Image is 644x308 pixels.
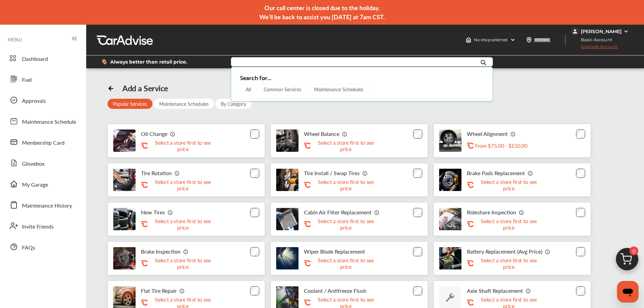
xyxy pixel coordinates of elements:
[6,175,79,193] a: My Garage
[623,29,629,34] img: WGsFRI8htEPBVLJbROoPRyZpYNWhNONpIPPETTm6eUC0GeLEiAAAAAElFTkSuQmCC
[466,37,471,43] img: header-home-logo.8d720a4f.svg
[22,243,35,252] span: FAQs
[6,238,79,256] a: FAQs
[617,281,639,303] iframe: Button to launch messaging window
[22,160,45,168] span: Glovebox
[110,60,187,64] span: Always better than retail price.
[510,37,516,43] img: header-down-arrow.9dd2ce7d.svg
[22,181,48,189] span: My Garage
[6,133,79,151] a: Membership Card
[629,246,638,255] span: 0
[572,36,617,43] span: Basic Account
[240,84,257,95] a: All
[611,245,643,277] img: cart_icon.3d0951e8.svg
[102,59,107,65] img: dollor_label_vector.a70140d1.svg
[22,55,48,64] span: Dashboard
[6,196,79,214] a: Maintenance History
[526,37,532,43] img: location_vector.a44bc228.svg
[22,222,54,231] span: Invite Friends
[6,49,79,67] a: Dashboard
[22,97,46,105] span: Approvals
[6,91,79,109] a: Approvals
[474,37,507,43] span: No shop selected
[6,217,79,235] a: Invite Friends
[565,35,566,45] img: header-divider.bc55588e.svg
[22,139,65,147] span: Membership Card
[240,74,483,81] div: Search for...
[258,84,307,95] a: Common Services
[8,37,22,42] span: MENU
[6,70,79,88] a: Fuel
[22,76,32,85] span: Fuel
[6,154,79,172] a: Glovebox
[22,118,76,126] span: Maintenance Schedule
[308,84,369,95] a: Maintenance Schedules
[6,112,79,130] a: Maintenance Schedule
[581,28,622,34] div: [PERSON_NAME]
[22,202,72,210] span: Maintenance History
[571,27,579,35] img: jVpblrzwTbfkPYzPPzSLxeg0AAAAASUVORK5CYII=
[571,44,618,52] span: Upgrade Account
